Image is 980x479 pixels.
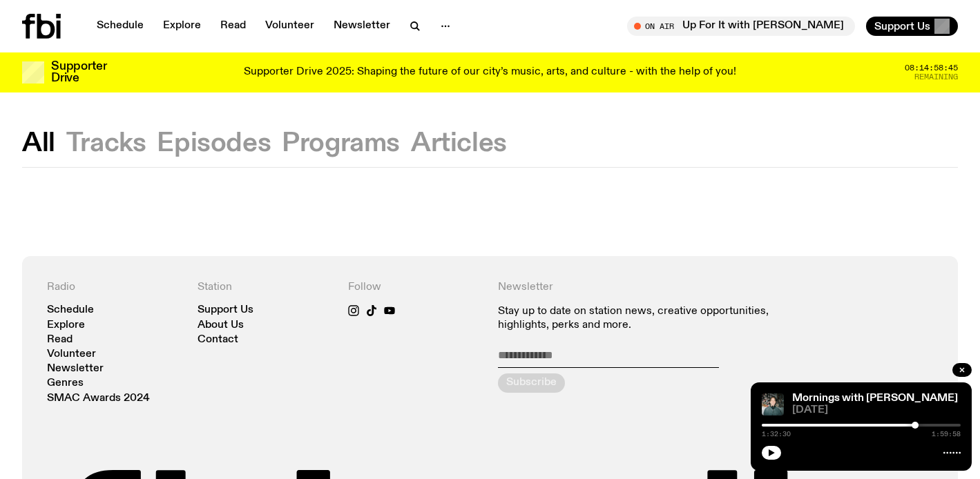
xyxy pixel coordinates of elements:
span: 1:32:30 [762,431,791,438]
a: Volunteer [257,17,323,36]
h3: Supporter Drive [51,61,106,84]
p: Supporter Drive 2025: Shaping the future of our city’s music, arts, and culture - with the help o... [244,66,736,79]
button: Episodes [157,131,271,156]
a: Schedule [88,17,152,36]
h4: Radio [47,281,181,294]
button: All [22,131,55,156]
button: Programs [282,131,400,156]
h4: Follow [348,281,482,294]
span: 08:14:58:45 [905,64,958,72]
button: On AirUp For It with [PERSON_NAME] [627,17,855,36]
span: [DATE] [792,405,961,416]
img: Radio presenter Ben Hansen sits in front of a wall of photos and an fbi radio sign. Film photo. B... [762,393,784,416]
a: Explore [155,17,209,36]
a: Volunteer [47,349,96,360]
a: Read [47,335,73,345]
button: Articles [411,131,507,156]
a: Contact [198,335,238,345]
a: Genres [47,378,84,389]
button: Support Us [866,17,958,36]
a: Newsletter [47,364,104,374]
a: Explore [47,320,85,331]
h4: Newsletter [498,281,782,294]
button: Tracks [66,131,146,156]
button: Subscribe [498,373,565,393]
a: Read [212,17,254,36]
a: Newsletter [325,17,398,36]
a: Support Us [198,305,253,315]
span: Remaining [914,73,958,81]
h4: Station [198,281,332,294]
a: SMAC Awards 2024 [47,393,150,404]
span: Support Us [874,20,930,32]
a: Schedule [47,305,94,315]
a: About Us [198,320,244,331]
p: Stay up to date on station news, creative opportunities, highlights, perks and more. [498,305,782,331]
a: Mornings with [PERSON_NAME] [792,393,958,404]
span: 1:59:58 [932,431,961,438]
